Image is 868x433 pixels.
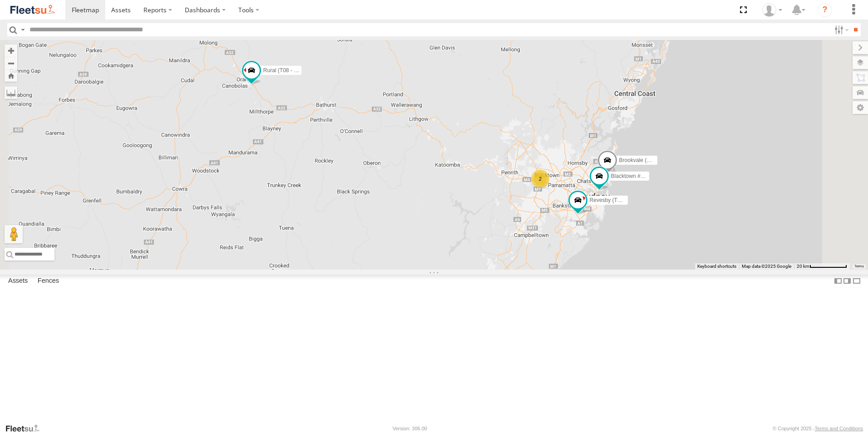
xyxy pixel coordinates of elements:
[853,101,868,114] label: Map Settings
[4,275,32,287] label: Assets
[619,157,708,164] span: Brookvale (T10 - [PERSON_NAME])
[831,23,850,36] label: Search Filter Options
[5,69,17,82] button: Zoom Home
[611,173,708,180] span: Blacktown #1 (T09 - [PERSON_NAME])
[263,67,340,74] span: Rural (T08 - [PERSON_NAME])
[5,86,17,99] label: Measure
[9,4,56,16] img: fleetsu-logo-horizontal.svg
[19,23,26,36] label: Search Query
[773,426,863,431] div: © Copyright 2025 -
[393,426,427,431] div: Version: 306.00
[531,170,549,188] div: 2
[852,275,861,288] label: Hide Summary Table
[5,44,17,57] button: Zoom in
[854,265,864,268] a: Terms (opens in new tab)
[697,263,736,270] button: Keyboard shortcuts
[794,263,850,270] button: Map Scale: 20 km per 79 pixels
[5,424,47,433] a: Visit our Website
[815,426,863,431] a: Terms and Conditions
[590,197,675,204] span: Revesby (T07 - [PERSON_NAME])
[797,264,809,269] span: 20 km
[742,264,791,269] span: Map data ©2025 Google
[5,225,23,243] button: Drag Pegman onto the map to open Street View
[843,275,852,288] label: Dock Summary Table to the Right
[759,3,785,17] div: Hugh Edmunds
[818,3,832,17] i: ?
[5,57,17,69] button: Zoom out
[33,275,64,287] label: Fences
[833,275,843,288] label: Dock Summary Table to the Left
